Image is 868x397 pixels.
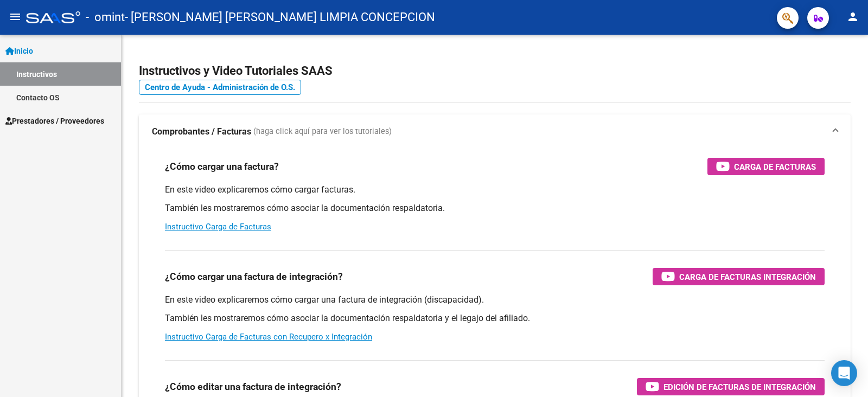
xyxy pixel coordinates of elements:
[846,10,859,23] mat-icon: person
[152,126,251,138] strong: Comprobantes / Facturas
[707,158,825,175] button: Carga de Facturas
[165,312,825,324] p: También les mostraremos cómo asociar la documentación respaldatoria y el legajo del afiliado.
[734,160,816,174] span: Carga de Facturas
[165,222,271,232] a: Instructivo Carga de Facturas
[165,379,341,394] h3: ¿Cómo editar una factura de integración?
[165,294,825,306] p: En este video explicaremos cómo cargar una factura de integración (discapacidad).
[663,380,816,394] span: Edición de Facturas de integración
[165,332,372,342] a: Instructivo Carga de Facturas con Recupero x Integración
[5,45,33,57] span: Inicio
[165,269,343,284] h3: ¿Cómo cargar una factura de integración?
[165,159,279,174] h3: ¿Cómo cargar una factura?
[125,5,435,29] span: - [PERSON_NAME] [PERSON_NAME] LIMPIA CONCEPCION
[165,184,825,196] p: En este video explicaremos cómo cargar facturas.
[86,5,125,29] span: - omint
[637,378,825,395] button: Edición de Facturas de integración
[165,202,825,214] p: También les mostraremos cómo asociar la documentación respaldatoria.
[5,115,104,127] span: Prestadores / Proveedores
[831,360,857,386] div: Open Intercom Messenger
[653,268,825,285] button: Carga de Facturas Integración
[9,10,22,23] mat-icon: menu
[253,126,392,138] span: (haga click aquí para ver los tutoriales)
[139,80,301,95] a: Centro de Ayuda - Administración de O.S.
[139,114,851,149] mat-expansion-panel-header: Comprobantes / Facturas (haga click aquí para ver los tutoriales)
[139,61,851,81] h2: Instructivos y Video Tutoriales SAAS
[679,270,816,284] span: Carga de Facturas Integración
